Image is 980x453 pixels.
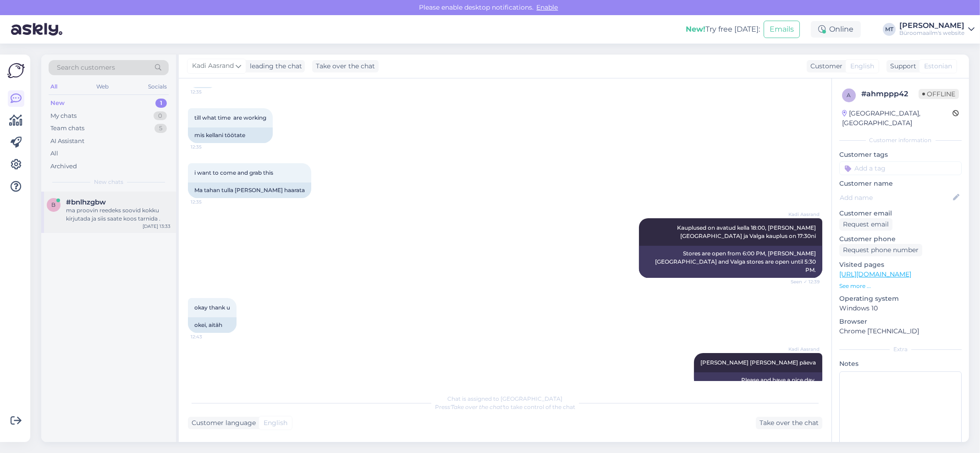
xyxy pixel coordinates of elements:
div: Web [95,81,111,93]
div: Büroomaailm's website [899,29,964,37]
div: Online [811,21,861,38]
div: okei, aitäh [188,317,237,333]
div: Team chats [50,124,84,133]
span: Estonian [924,61,952,71]
div: MT [883,23,896,36]
p: Customer email [839,209,962,218]
div: Support [886,61,916,71]
p: Customer tags [839,150,962,160]
span: [PERSON_NAME] [PERSON_NAME] päeva [700,359,816,366]
span: English [850,61,874,71]
span: Seen ✓ 12:39 [785,278,820,285]
span: 12:35 [191,88,225,95]
p: Customer phone [839,234,962,244]
p: Browser [839,317,962,326]
div: New [50,99,65,108]
p: Visited pages [839,260,962,270]
b: New! [686,25,705,33]
span: Search customers [57,63,115,72]
input: Add a tag [839,161,962,175]
span: 12:43 [191,333,225,340]
div: AI Assistant [50,137,84,146]
div: My chats [50,111,77,121]
span: till what time are working [194,114,266,121]
div: Customer language [188,418,256,428]
div: Take over the chat [756,417,822,429]
input: Add name [840,193,951,203]
span: Kadi Aasrand [192,61,234,71]
span: Offline [919,89,959,99]
span: Kauplused on avatud kella 18:00, [PERSON_NAME][GEOGRAPHIC_DATA] ja Valga kauplus on 17:30ni [677,224,816,239]
div: Socials [146,81,169,93]
div: Request email [839,218,892,231]
p: See more ... [839,282,962,290]
div: [PERSON_NAME] [899,22,964,29]
span: a [847,92,851,99]
div: Try free [DATE]: [686,24,760,35]
a: [URL][DOMAIN_NAME] [839,270,911,278]
div: Ma tahan tulla [PERSON_NAME] haarata [188,182,311,198]
p: Operating system [839,294,962,304]
div: leading the chat [246,61,302,71]
div: Request phone number [839,244,922,256]
span: Press to take control of the chat [435,403,575,410]
div: Customer information [839,136,962,144]
div: mis kellani töötate [188,127,273,143]
span: Enable [534,3,561,11]
i: 'Take over the chat' [450,403,503,410]
span: okay thank u [194,304,230,311]
div: Extra [839,345,962,354]
div: Take over the chat [312,60,379,72]
button: Emails [764,21,800,38]
a: [PERSON_NAME]Büroomaailm's website [899,22,974,37]
span: English [264,418,287,428]
img: Askly Logo [7,62,25,79]
div: ma proovin reedeks soovid kokku kirjutada ja siis saate koos tarnida . [66,206,171,223]
div: All [50,149,58,158]
div: [DATE] 13:33 [143,223,171,230]
div: Stores are open from 6:00 PM, [PERSON_NAME][GEOGRAPHIC_DATA] and Valga stores are open until 5:30... [639,246,822,278]
p: Windows 10 [839,304,962,313]
span: i want to come and grab this [194,169,273,176]
div: Customer [807,61,842,71]
span: #bnlhzgbw [66,198,106,206]
span: Kadi Aasrand [785,211,820,218]
div: Please and have a nice day. [694,372,822,388]
span: New chats [94,178,123,186]
span: b [52,201,56,208]
div: Archived [50,162,77,171]
div: [GEOGRAPHIC_DATA], [GEOGRAPHIC_DATA] [842,109,952,128]
div: 5 [154,124,167,133]
div: All [49,81,59,93]
p: Notes [839,359,962,369]
span: Chat is assigned to [GEOGRAPHIC_DATA] [448,395,563,402]
p: Chrome [TECHNICAL_ID] [839,326,962,336]
span: Kadi Aasrand [785,346,820,353]
span: 12:35 [191,144,225,150]
div: # ahmppp42 [861,88,919,99]
span: 12:35 [191,199,225,205]
p: Customer name [839,179,962,188]
div: 1 [155,99,167,108]
div: 0 [154,111,167,121]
